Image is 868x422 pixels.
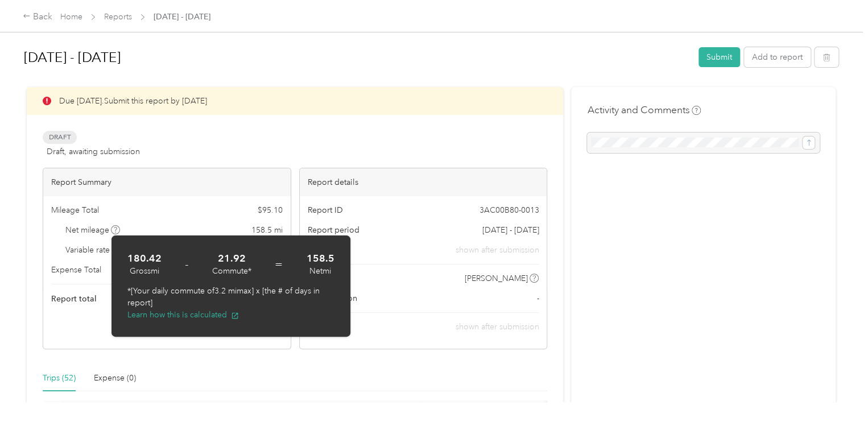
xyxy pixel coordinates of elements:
span: 158.5 mi [251,224,283,236]
div: Due [DATE]. Submit this report by [DATE] [27,87,563,115]
span: - [536,292,539,304]
span: $ 95.10 [258,204,283,216]
span: [PERSON_NAME] [465,272,528,284]
span: Draft [43,131,77,144]
p: *[Your daily commute of 3.2 mi max] x [the # of days in report] [127,285,334,309]
span: Report total [51,293,97,305]
a: Home [60,12,82,22]
span: Net mileage [65,224,121,236]
strong: 180.42 [127,251,162,266]
h4: Activity and Comments [587,103,701,117]
span: Draft, awaiting submission [47,146,140,158]
span: shown after submission [455,322,539,332]
div: Report Summary [43,168,291,196]
div: Report details [300,168,547,196]
div: Net mi [309,265,331,277]
span: = [275,256,283,272]
span: Report ID [308,204,343,216]
h1: Sep 16 - 30, 2025 [24,44,691,71]
div: Gross mi [130,265,159,277]
span: shown after submission [455,244,539,256]
strong: 21.92 [218,251,246,266]
span: Variable rate [65,244,121,256]
div: Back [23,10,52,24]
span: [DATE] - [DATE] [482,224,539,236]
button: Learn how this is calculated [127,309,239,321]
iframe: Everlance-gr Chat Button Frame [804,358,868,422]
div: Expense (0) [94,372,136,384]
span: [DATE] - [DATE] [154,11,210,23]
div: Commute* [212,265,251,277]
span: - [185,256,189,272]
div: Trips (52) [43,372,76,384]
span: Report period [308,224,359,236]
button: Add to report [744,47,811,67]
a: Reports [104,12,132,22]
strong: 158.5 [307,251,334,266]
span: 3AC00B80-0013 [479,204,539,216]
span: Mileage Total [51,204,99,216]
button: Submit [698,47,740,67]
span: Expense Total [51,264,101,276]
